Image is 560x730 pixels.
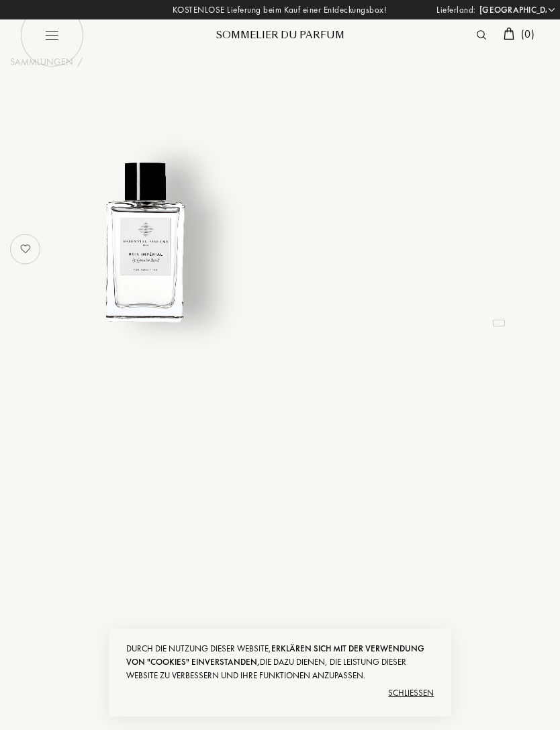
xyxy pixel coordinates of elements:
[504,28,514,40] img: cart.svg
[126,643,424,668] span: erklären sich mit der Verwendung von "Cookies" einverstanden,
[126,682,434,704] div: Schließen
[477,30,486,40] img: search_icn.svg
[10,55,73,69] a: Sammlungen
[12,236,39,263] img: no_like_p.png
[20,3,84,67] img: burger_black.png
[521,27,534,41] span: ( 0 )
[436,3,476,17] span: Lieferland:
[126,642,434,682] div: Durch die Nutzung dieser Website, die dazu dienen, die Leistung dieser Website zu verbessern und ...
[53,150,237,334] img: undefined undefined
[199,28,361,42] div: Sommelier du Parfum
